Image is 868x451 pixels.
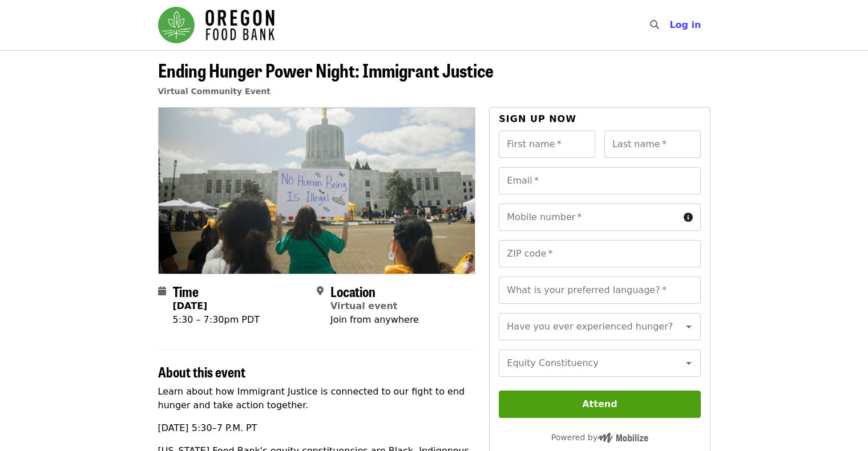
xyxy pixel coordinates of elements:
span: Sign up now [499,113,576,124]
a: Virtual Community Event [158,87,271,96]
input: Search [666,11,675,39]
a: Virtual event [330,300,398,311]
img: Ending Hunger Power Night: Immigrant Justice organized by Oregon Food Bank [159,108,475,273]
p: Learn about how Immigrant Justice is connected to our fight to end hunger and take action together. [158,385,476,412]
i: circle-info icon [684,212,693,223]
span: Join from anywhere [330,314,419,325]
img: Oregon Food Bank - Home [158,7,274,43]
input: First name [499,131,595,158]
p: [DATE] 5:30–7 P.M. PT [158,421,476,435]
i: map-marker-alt icon [317,286,324,296]
i: search icon [650,19,659,30]
strong: [DATE] [173,300,208,311]
button: Open [681,319,697,335]
input: Email [499,167,700,194]
button: Open [681,355,697,371]
input: Last name [604,131,701,158]
div: 5:30 – 7:30pm PDT [173,313,260,327]
button: Attend [499,391,700,418]
span: About this event [158,361,245,381]
span: Ending Hunger Power Night: Immigrant Justice [158,56,494,83]
span: Location [330,281,376,301]
button: Log in [660,14,710,36]
img: Powered by Mobilize [597,433,648,443]
input: Mobile number [499,204,679,231]
input: ZIP code [499,240,700,267]
input: What is your preferred language? [499,277,700,304]
span: Powered by [551,433,648,442]
span: Log in [669,19,701,30]
i: calendar icon [158,286,166,296]
span: Time [173,281,199,301]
